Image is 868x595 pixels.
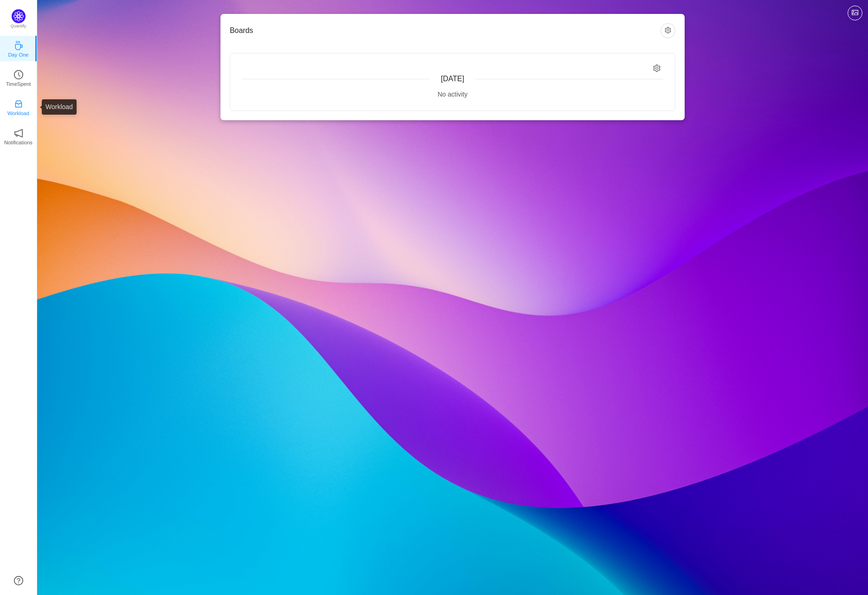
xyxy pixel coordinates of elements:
[241,90,664,99] div: No activity
[14,70,23,79] i: icon: clock-circle
[230,26,661,35] h3: Boards
[653,65,661,72] i: icon: setting
[14,131,23,141] a: icon: notificationNotifications
[848,6,862,20] button: icon: picture
[14,102,23,111] a: icon: inboxWorkload
[14,129,23,138] i: icon: notification
[14,576,23,585] a: icon: question-circle
[11,23,26,30] p: Quantify
[4,138,32,147] p: Notifications
[441,75,464,83] span: [DATE]
[661,23,675,38] button: icon: setting
[12,9,26,23] img: Quantify
[14,44,23,53] a: icon: coffeeDay One
[14,73,23,82] a: icon: clock-circleTimeSpent
[14,99,23,109] i: icon: inbox
[6,80,31,88] p: TimeSpent
[14,41,23,50] i: icon: coffee
[8,51,28,59] p: Day One
[7,109,29,117] p: Workload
